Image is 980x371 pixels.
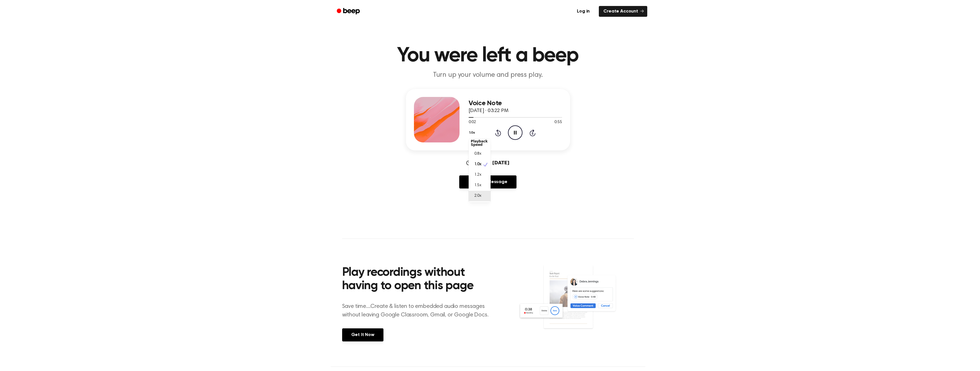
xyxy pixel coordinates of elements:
span: 1.2x [474,172,481,178]
span: 0.8x [474,151,481,157]
span: 2.0x [474,193,481,199]
span: 1.5x [474,183,481,188]
button: 1.0x [469,128,477,138]
span: 1.0x [474,161,481,167]
div: Playback Speed [469,137,491,149]
div: 1.0x [469,139,491,202]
